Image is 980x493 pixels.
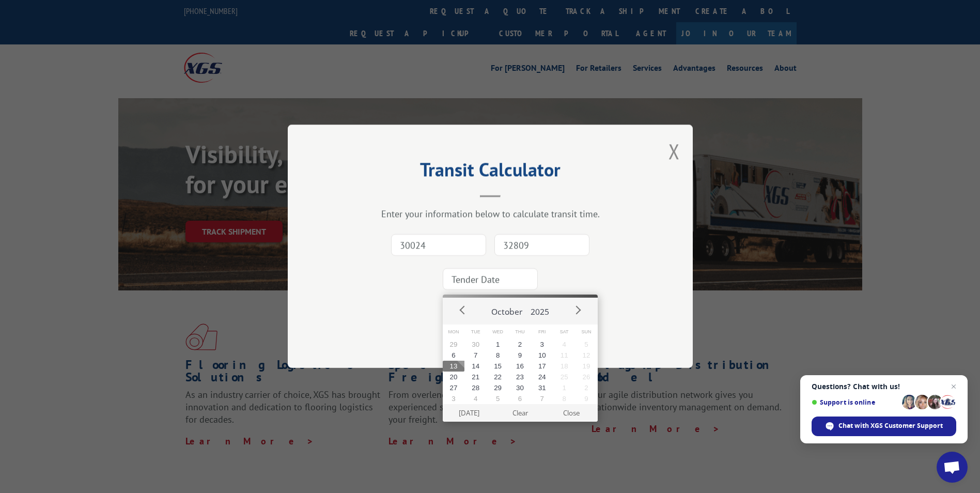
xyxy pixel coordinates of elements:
[443,339,465,350] button: 29
[553,372,575,382] button: 25
[531,372,553,382] button: 24
[546,404,597,422] button: Close
[487,350,509,361] button: 8
[443,372,465,382] button: 20
[553,350,575,361] button: 11
[570,302,585,318] button: Next
[443,393,465,404] button: 3
[487,361,509,372] button: 15
[937,452,968,483] div: Open chat
[553,393,575,404] button: 8
[509,361,531,372] button: 16
[531,325,553,340] span: Fri
[553,339,575,350] button: 4
[575,372,598,382] button: 26
[487,325,509,340] span: Wed
[464,382,487,393] button: 28
[575,339,598,350] button: 5
[443,325,465,340] span: Mon
[487,298,526,321] button: October
[494,235,589,256] input: Dest. Zip
[455,302,471,318] button: Prev
[553,382,575,393] button: 1
[509,372,531,382] button: 23
[339,208,641,220] div: Enter your information below to calculate transit time.
[443,404,494,422] button: [DATE]
[464,350,487,361] button: 7
[526,298,553,321] button: 2025
[464,393,487,404] button: 4
[575,361,598,372] button: 19
[339,162,641,182] h2: Transit Calculator
[509,339,531,350] button: 2
[668,137,680,165] button: Close modal
[509,350,531,361] button: 9
[575,325,598,340] span: Sun
[812,382,956,391] span: Questions? Chat with us!
[531,393,553,404] button: 7
[531,339,553,350] button: 3
[443,361,465,372] button: 13
[947,380,960,393] span: Close chat
[443,269,538,290] input: Tender Date
[487,382,509,393] button: 29
[553,361,575,372] button: 18
[553,325,575,340] span: Sat
[487,339,509,350] button: 1
[509,325,531,340] span: Thu
[531,361,553,372] button: 17
[494,404,546,422] button: Clear
[575,350,598,361] button: 12
[531,382,553,393] button: 31
[464,372,487,382] button: 21
[531,350,553,361] button: 10
[487,393,509,404] button: 5
[487,372,509,382] button: 22
[391,235,486,256] input: Origin Zip
[443,382,465,393] button: 27
[509,393,531,404] button: 6
[812,398,898,406] span: Support is online
[509,382,531,393] button: 30
[812,417,956,436] div: Chat with XGS Customer Support
[575,382,598,393] button: 2
[464,361,487,372] button: 14
[443,350,465,361] button: 6
[575,393,598,404] button: 9
[464,339,487,350] button: 30
[838,421,943,430] span: Chat with XGS Customer Support
[464,325,487,340] span: Tue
